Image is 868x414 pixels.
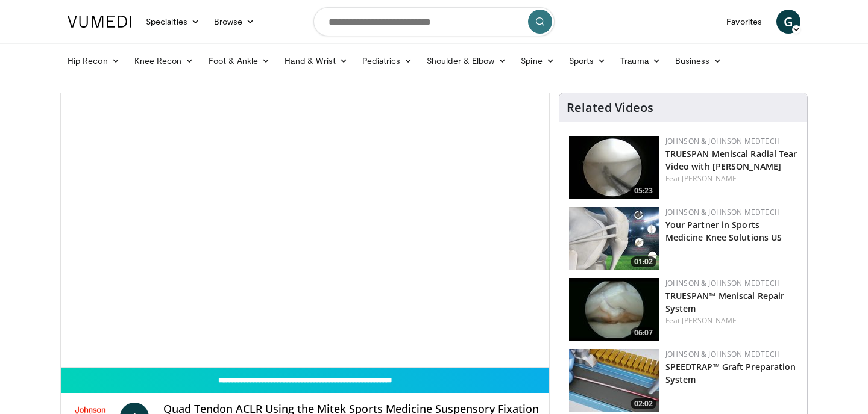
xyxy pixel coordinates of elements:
[719,10,769,34] a: Favorites
[665,278,780,288] a: Johnson & Johnson MedTech
[313,7,555,36] input: Search topics, interventions
[201,49,278,73] a: Foot & Ankle
[567,100,653,115] h4: Related Videos
[665,207,780,217] a: Johnson & Johnson MedTech
[207,10,262,34] a: Browse
[569,349,659,412] img: a46a2fe1-2704-4a9e-acc3-1c278068f6c4.150x105_q85_crop-smart_upscale.jpg
[127,49,201,73] a: Knee Recon
[665,361,796,385] a: SPEEDTRAP™ Graft Preparation System
[60,49,127,73] a: Hip Recon
[631,185,656,196] span: 05:23
[569,136,659,199] img: a9cbc79c-1ae4-425c-82e8-d1f73baa128b.150x105_q85_crop-smart_upscale.jpg
[668,49,729,73] a: Business
[682,173,739,184] a: [PERSON_NAME]
[569,207,659,270] a: 01:02
[569,136,659,199] a: 05:23
[562,49,614,73] a: Sports
[569,278,659,341] a: 06:07
[776,10,800,34] a: G
[665,219,782,243] a: Your Partner in Sports Medicine Knee Solutions US
[665,290,785,314] a: TRUESPAN™ Meniscal Repair System
[420,49,514,73] a: Shoulder & Elbow
[355,49,420,73] a: Pediatrics
[665,148,797,172] a: TRUESPAN Meniscal Radial Tear Video with [PERSON_NAME]
[665,349,780,359] a: Johnson & Johnson MedTech
[139,10,207,34] a: Specialties
[631,398,656,409] span: 02:02
[569,278,659,341] img: e42d750b-549a-4175-9691-fdba1d7a6a0f.150x105_q85_crop-smart_upscale.jpg
[569,207,659,270] img: 0543fda4-7acd-4b5c-b055-3730b7e439d4.150x105_q85_crop-smart_upscale.jpg
[665,315,797,326] div: Feat.
[68,16,131,28] img: VuMedi Logo
[61,93,549,368] video-js: Video Player
[277,49,355,73] a: Hand & Wrist
[631,256,656,267] span: 01:02
[665,136,780,146] a: Johnson & Johnson MedTech
[682,315,739,326] a: [PERSON_NAME]
[613,49,668,73] a: Trauma
[514,49,561,73] a: Spine
[665,173,797,184] div: Feat.
[631,327,656,338] span: 06:07
[569,349,659,412] a: 02:02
